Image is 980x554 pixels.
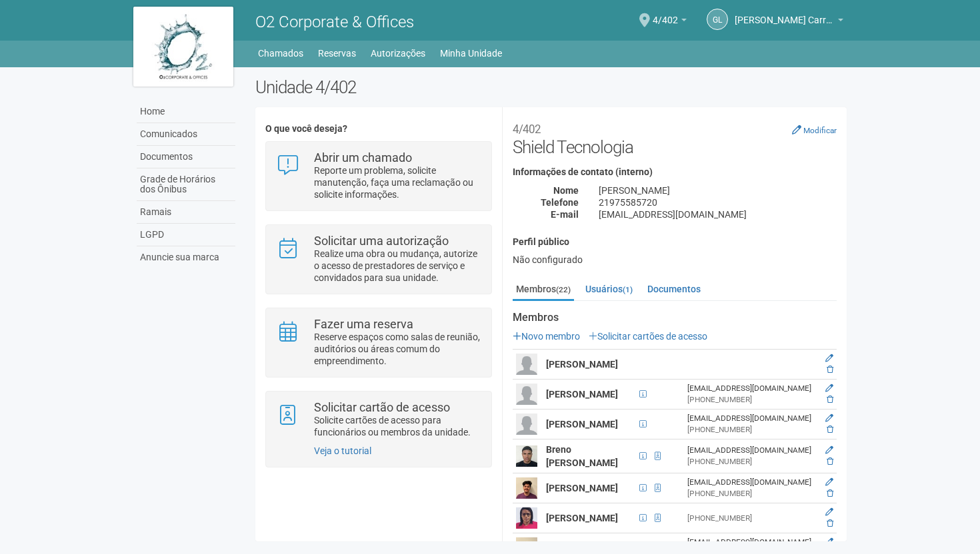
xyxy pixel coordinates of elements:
[546,444,618,468] strong: Breno [PERSON_NAME]
[513,167,837,177] h4: Informações de contato (interno)
[513,312,837,324] strong: Membros
[541,197,579,208] strong: Telefone
[516,354,537,375] img: user.png
[314,400,450,414] strong: Solicitar cartão de acesso
[546,359,618,370] strong: [PERSON_NAME]
[623,285,633,294] small: (1)
[687,383,814,394] div: [EMAIL_ADDRESS][DOMAIN_NAME]
[137,146,235,168] a: Documentos
[589,208,847,220] div: [EMAIL_ADDRESS][DOMAIN_NAME]
[314,248,481,284] p: Realize uma obra ou mudança, autorize o acesso de prestadores de serviço e convidados para sua un...
[825,414,833,423] a: Editar membro
[687,394,814,406] div: [PHONE_NUMBER]
[516,414,537,435] img: user.png
[133,7,233,87] img: logo.jpg
[825,445,833,455] a: Editar membro
[707,9,728,30] a: GL
[551,209,579,220] strong: E-mail
[803,126,837,135] small: Modificar
[825,384,833,393] a: Editar membro
[556,285,571,294] small: (22)
[276,318,481,367] a: Fazer uma reserva Reserve espaços como salas de reunião, auditórios ou áreas comum do empreendime...
[137,201,235,224] a: Ramais
[687,537,814,548] div: [EMAIL_ADDRESS][DOMAIN_NAME]
[827,519,833,528] a: Excluir membro
[516,445,537,467] img: user.png
[513,331,580,342] a: Novo membro
[255,77,847,97] h2: Unidade 4/402
[314,164,481,200] p: Reporte um problema, solicite manutenção, faça uma reclamação ou solicite informações.
[546,419,618,429] strong: [PERSON_NAME]
[546,389,618,400] strong: [PERSON_NAME]
[314,234,449,248] strong: Solicitar uma autorização
[314,445,371,456] a: Veja o tutorial
[735,17,843,27] a: [PERSON_NAME] Carreira dos Reis
[653,17,687,27] a: 4/402
[827,457,833,466] a: Excluir membro
[276,152,481,200] a: Abrir um chamado Reporte um problema, solicite manutenção, faça uma reclamação ou solicite inform...
[687,445,814,456] div: [EMAIL_ADDRESS][DOMAIN_NAME]
[825,477,833,487] a: Editar membro
[258,44,303,63] a: Chamados
[137,246,235,268] a: Anuncie sua marca
[589,196,847,208] div: 21975585720
[827,489,833,498] a: Excluir membro
[589,184,847,196] div: [PERSON_NAME]
[546,483,618,493] strong: [PERSON_NAME]
[137,101,235,123] a: Home
[589,331,707,342] a: Solicitar cartões de acesso
[516,507,537,529] img: user.png
[371,44,425,63] a: Autorizações
[516,384,537,405] img: user.png
[792,125,837,135] a: Modificar
[687,413,814,424] div: [EMAIL_ADDRESS][DOMAIN_NAME]
[827,395,833,404] a: Excluir membro
[513,254,837,266] div: Não configurado
[582,279,636,299] a: Usuários(1)
[440,44,502,63] a: Minha Unidade
[513,279,574,301] a: Membros(22)
[513,123,541,136] small: 4/402
[825,507,833,517] a: Editar membro
[318,44,356,63] a: Reservas
[687,456,814,467] div: [PHONE_NUMBER]
[255,13,414,31] span: O2 Corporate & Offices
[513,117,837,157] h2: Shield Tecnologia
[735,2,835,25] span: Gabriel Lemos Carreira dos Reis
[687,477,814,488] div: [EMAIL_ADDRESS][DOMAIN_NAME]
[687,513,814,524] div: [PHONE_NUMBER]
[546,513,618,523] strong: [PERSON_NAME]
[314,331,481,367] p: Reserve espaços como salas de reunião, auditórios ou áreas comum do empreendimento.
[644,279,704,299] a: Documentos
[553,185,579,196] strong: Nome
[276,402,481,438] a: Solicitar cartão de acesso Solicite cartões de acesso para funcionários ou membros da unidade.
[314,317,413,331] strong: Fazer uma reserva
[265,124,491,134] h4: O que você deseja?
[513,237,837,247] h4: Perfil público
[137,168,235,201] a: Grade de Horários dos Ônibus
[687,424,814,435] div: [PHONE_NUMBER]
[314,414,481,438] p: Solicite cartões de acesso para funcionários ou membros da unidade.
[687,488,814,499] div: [PHONE_NUMBER]
[653,2,678,25] span: 4/402
[137,224,235,246] a: LGPD
[276,235,481,284] a: Solicitar uma autorização Realize uma obra ou mudança, autorize o acesso de prestadores de serviç...
[516,477,537,499] img: user.png
[825,537,833,547] a: Editar membro
[314,150,412,164] strong: Abrir um chamado
[827,425,833,434] a: Excluir membro
[825,354,833,363] a: Editar membro
[137,123,235,146] a: Comunicados
[827,365,833,374] a: Excluir membro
